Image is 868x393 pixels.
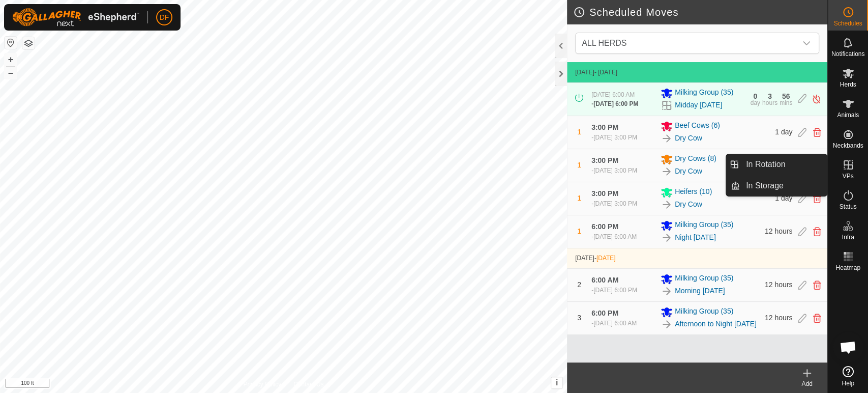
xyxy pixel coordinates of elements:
button: i [551,377,562,388]
span: [DATE] 6:00 PM [593,287,637,294]
li: In Storage [726,176,827,196]
div: - [591,166,637,175]
span: 3:00 PM [591,156,618,164]
span: Herds [840,81,856,88]
img: To [661,318,673,330]
img: Turn off schedule move [812,94,821,104]
div: - [591,133,637,142]
span: 3:00 PM [591,123,618,131]
span: 12 hours [765,314,792,322]
span: 6:00 AM [591,276,618,284]
span: 1 [577,227,581,235]
h2: Scheduled Moves [573,6,827,18]
span: [DATE] 3:00 PM [593,200,637,207]
span: [DATE] 6:00 AM [593,320,637,327]
button: Reset Map [5,37,17,49]
div: mins [780,100,792,106]
span: ALL HERDS [578,33,796,53]
span: Milking Group (35) [675,273,733,285]
span: Notifications [831,51,864,57]
span: Milking Group (35) [675,219,733,232]
div: 3 [768,93,772,100]
a: Dry Cow [675,199,702,210]
span: Dry Cows (8) [675,153,716,165]
a: Help [828,362,868,390]
span: Animals [837,112,859,118]
span: Heifers (10) [675,186,712,199]
div: day [750,100,760,106]
a: Privacy Policy [243,380,281,389]
span: - [DATE] [594,69,617,76]
img: Gallagher Logo [12,8,139,26]
img: To [661,232,673,244]
span: 12 hours [765,280,792,289]
div: 56 [782,93,790,100]
img: To [661,199,673,211]
span: Heatmap [835,265,860,271]
span: [DATE] 3:00 PM [593,167,637,174]
span: Beef Cows (6) [675,120,720,132]
button: – [5,67,17,79]
div: - [591,99,638,108]
span: ALL HERDS [582,39,626,47]
span: In Rotation [746,158,785,171]
span: 6:00 PM [591,222,618,231]
span: [DATE] 6:00 AM [593,233,637,240]
a: Night [DATE] [675,232,716,243]
span: [DATE] 6:00 PM [593,100,638,107]
img: To [661,165,673,178]
span: 6:00 PM [591,309,618,317]
span: 1 day [775,128,792,136]
span: Infra [842,234,854,240]
span: 3:00 PM [591,189,618,198]
div: 0 [753,93,757,100]
span: 1 day [775,194,792,202]
img: To [661,132,673,145]
div: - [591,319,637,328]
a: Morning [DATE] [675,286,725,296]
a: In Rotation [740,154,827,175]
span: Milking Group (35) [675,306,733,318]
span: 1 [577,128,581,136]
span: i [556,378,558,387]
span: 1 [577,194,581,202]
span: Neckbands [832,143,863,149]
div: - [591,232,637,241]
span: - [594,255,616,262]
div: Open chat [833,332,863,362]
a: Dry Cow [675,166,702,177]
span: In Storage [746,180,784,192]
span: [DATE] 6:00 AM [591,91,635,98]
div: - [591,286,637,295]
div: - [591,199,637,208]
span: Schedules [833,20,862,26]
a: In Storage [740,176,827,196]
span: 2 [577,280,581,289]
span: Help [842,380,854,386]
span: 3 [577,314,581,322]
a: Contact Us [293,380,323,389]
span: VPs [842,173,853,179]
a: Afternoon to Night [DATE] [675,319,757,329]
span: 1 [577,161,581,169]
span: [DATE] [575,69,594,76]
div: dropdown trigger [796,33,817,53]
button: + [5,53,17,66]
span: 12 hours [765,227,792,235]
a: Midday [DATE] [675,100,722,110]
span: [DATE] [575,255,594,262]
div: Add [787,379,827,388]
span: [DATE] [596,255,616,262]
span: Milking Group (35) [675,87,733,99]
div: hours [762,100,777,106]
img: To [661,285,673,297]
a: Dry Cow [675,133,702,144]
li: In Rotation [726,154,827,175]
button: Map Layers [22,37,35,49]
span: DF [160,12,169,23]
span: [DATE] 3:00 PM [593,134,637,141]
span: Status [839,204,856,210]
